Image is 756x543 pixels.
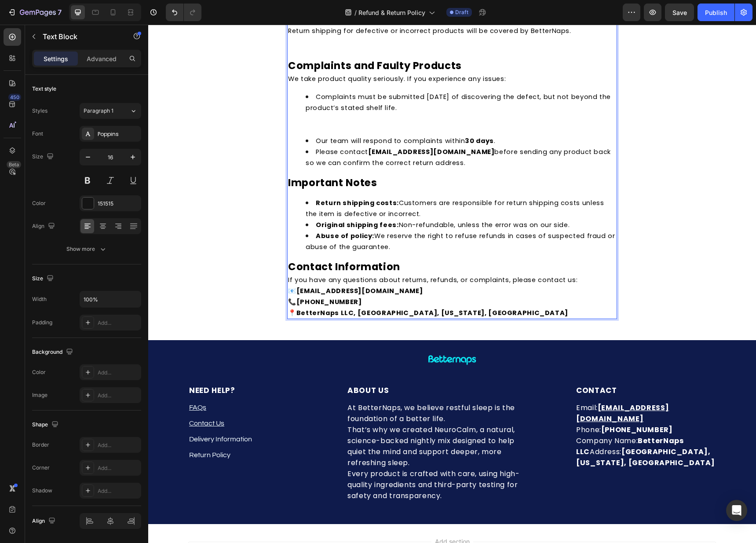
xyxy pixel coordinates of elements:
[98,369,139,377] div: Add...
[148,273,214,282] strong: [PHONE_NUMBER]
[168,196,251,205] strong: Original shipping fees:
[32,85,56,93] div: Text style
[140,262,274,271] span: 📧
[32,220,57,232] div: Align
[32,319,52,327] div: Padding
[148,262,275,271] strong: [EMAIL_ADDRESS][DOMAIN_NAME]
[98,441,139,449] div: Add...
[43,31,117,42] p: Text Block
[157,207,467,227] span: We reserve the right to refuse refunds in cases of suspected fraud or abuse of the guarantee.
[32,130,43,138] div: Font
[41,425,145,436] p: Return Policy
[32,241,141,257] button: Show more
[58,7,62,18] p: 7
[32,273,55,285] div: Size
[44,54,68,63] p: Settings
[80,103,141,119] button: Paragraph 1
[98,392,139,400] div: Add...
[66,245,107,253] div: Show more
[98,464,139,472] div: Add...
[32,515,57,527] div: Align
[157,68,463,88] span: Complaints must be submitted [DATE] of discovering the defect, but not beyond the product’s state...
[140,273,213,282] span: 📞
[705,8,727,17] div: Publish
[168,207,226,216] strong: Abuse of policy:
[277,324,331,346] img: Alt Image
[168,196,421,205] span: Non-refundable, unless the error was on our side.
[428,378,521,399] a: [EMAIL_ADDRESS][DOMAIN_NAME]
[32,199,46,207] div: Color
[698,4,734,21] button: Publish
[358,8,425,17] span: Refund & Return Policy
[32,295,47,303] div: Width
[672,9,687,16] span: Save
[148,284,420,293] strong: BetterNaps LLC, [GEOGRAPHIC_DATA], [US_STATE], [GEOGRAPHIC_DATA]
[453,400,525,410] strong: [PHONE_NUMBER]
[168,112,347,121] span: Our team will respond to complaints within .
[428,422,566,443] strong: [GEOGRAPHIC_DATA], [US_STATE], [GEOGRAPHIC_DATA]
[168,174,251,183] strong: Return shipping costs:
[148,25,756,543] iframe: Design area
[455,8,468,16] span: Draft
[32,368,46,376] div: Color
[32,441,49,449] div: Border
[428,411,536,432] strong: BetterNaps LLC
[157,174,456,194] span: Customers are responsible for return shipping costs unless the item is defective or incorrect.
[32,107,47,115] div: Styles
[32,419,60,431] div: Shape
[199,378,373,477] p: At BetterNaps, we believe restful sleep is the foundation of a better life. That’s why we created...
[283,512,325,521] span: Add section
[157,123,463,143] span: Please contact before sending any product back so we can confirm the correct return address.
[98,200,139,208] div: 151515
[8,94,21,101] div: 450
[140,151,229,165] strong: Important Notes
[726,500,747,521] div: Open Intercom Messenger
[166,4,201,21] div: Undo/Redo
[428,378,567,444] p: Email: Phone: Company Name: Address:
[98,319,139,327] div: Add...
[354,8,357,17] span: /
[428,360,469,371] strong: CONTACT
[140,235,252,249] strong: Contact Information
[32,464,50,472] div: Corner
[87,54,117,63] p: Advanced
[140,251,429,260] span: If you have any questions about returns, refunds, or complaints, please contact us:
[41,395,76,402] a: Contact Us
[32,487,52,495] div: Shadow
[84,107,113,115] span: Paragraph 1
[98,130,139,138] div: Poppins
[32,151,55,163] div: Size
[199,360,241,371] strong: ABOUT US
[317,112,345,121] strong: 30 days
[665,4,694,21] button: Save
[140,284,420,293] span: 📍
[41,360,87,371] strong: NEED HELP?
[32,391,47,399] div: Image
[7,161,21,168] div: Beta
[4,4,66,21] button: 7
[41,379,58,386] a: FAQs
[98,487,139,495] div: Add...
[32,346,75,358] div: Background
[41,409,145,420] p: Delivery Information
[220,123,347,132] strong: [EMAIL_ADDRESS][DOMAIN_NAME]
[80,291,141,307] input: Auto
